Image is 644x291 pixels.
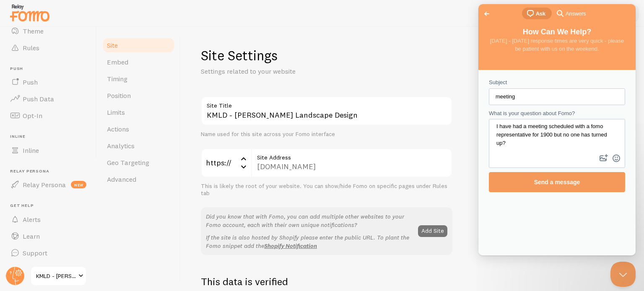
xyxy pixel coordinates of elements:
[23,78,38,86] span: Push
[102,104,175,121] a: Limits
[23,146,39,155] span: Inline
[10,134,91,139] span: Inline
[206,212,413,229] p: Did you know that with Fomo, you can add multiple other websites to your Fomo account, each with ...
[107,75,127,83] span: Timing
[23,180,66,189] span: Relay Persona
[11,116,146,148] textarea: What is your question about Fomo?
[107,58,128,66] span: Embed
[23,249,47,257] span: Support
[107,158,149,167] span: Geo Targeting
[57,5,67,14] span: Ask
[5,39,91,56] a: Rules
[418,225,447,237] button: Add Site
[10,75,29,81] span: Subject
[36,271,76,281] span: KMLD - [PERSON_NAME] Landscape Design
[107,41,118,49] span: Site
[44,23,113,32] span: How Can We Help?
[10,203,91,209] span: Get Help
[23,44,39,52] span: Rules
[10,169,91,174] span: Relay Persona
[478,4,636,255] iframe: Help Scout Beacon - Live Chat, Contact Form, and Knowledge Base
[201,275,452,288] h2: This data is verified
[5,142,91,159] a: Inline
[201,47,452,64] h1: Site Settings
[5,90,91,107] a: Push Data
[30,266,87,286] a: KMLD - [PERSON_NAME] Landscape Design
[102,87,175,104] a: Position
[12,33,146,48] span: [DATE] - [DATE] response times are very quick - please be patient with us on the weekend.
[264,242,317,250] a: Shopify Notification
[5,74,91,90] a: Push
[102,154,175,171] a: Geo Targeting
[5,211,91,228] a: Alerts
[206,233,413,250] p: If the site is also hosted by Shopify please enter the public URL. To plant the Fomo snippet add the
[23,95,54,103] span: Push Data
[107,142,135,150] span: Analytics
[201,183,452,197] div: This is likely the root of your website. You can show/hide Fomo on specific pages under Rules tab
[5,23,91,39] a: Theme
[119,147,132,161] button: Attach a file
[102,70,175,87] a: Timing
[9,2,51,23] img: fomo-relay-logo-orange.svg
[201,131,452,138] div: Name used for this site across your Fomo interface
[23,215,41,224] span: Alerts
[56,175,102,181] span: Send a message
[201,96,452,111] label: Site Title
[5,107,91,124] a: Opt-In
[102,37,175,54] a: Site
[10,66,91,72] span: Push
[610,262,636,287] iframe: Help Scout Beacon - Close
[107,125,129,133] span: Actions
[3,5,13,15] span: Go back
[77,4,87,14] span: search-medium
[102,171,175,188] a: Advanced
[23,111,42,120] span: Opt-In
[87,5,107,14] span: Answers
[201,67,402,76] p: Settings related to your website
[107,108,125,116] span: Limits
[71,181,86,188] span: new
[10,106,96,112] span: What is your question about Fomo?
[23,232,40,240] span: Learn
[107,175,136,183] span: Advanced
[102,54,175,70] a: Embed
[10,168,147,188] button: Send a message
[102,121,175,137] a: Actions
[10,74,147,188] form: Contact form
[107,91,131,100] span: Position
[5,245,91,261] a: Support
[201,148,251,178] div: https://
[23,27,44,35] span: Theme
[132,147,144,161] button: Emoji Picker
[102,137,175,154] a: Analytics
[47,4,57,14] span: chat-square
[5,176,91,193] a: Relay Persona new
[5,228,91,245] a: Learn
[251,148,452,162] label: Site Address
